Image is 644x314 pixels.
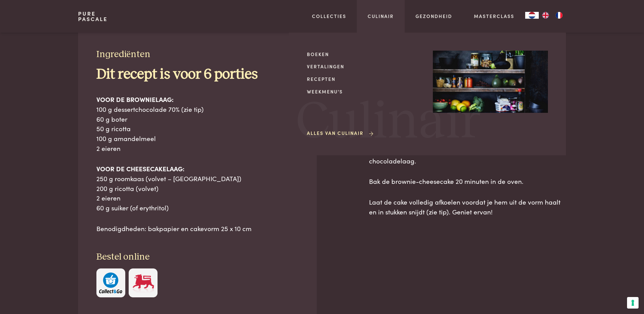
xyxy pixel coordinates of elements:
a: Gezondheid [416,13,452,20]
button: Uw voorkeuren voor toestemming voor trackingtechnologieën [627,297,639,309]
a: Boeken [307,51,422,58]
a: EN [539,12,552,19]
a: Vertalingen [307,63,422,70]
span: Laat de cake volledig afkoelen voordat je hem uit de vorm haalt en in stukken snijdt (zie tip). G... [369,197,560,216]
a: Recepten [307,75,422,83]
a: Weekmenu's [307,88,422,95]
span: 250 g roomkaas (volvet – [GEOGRAPHIC_DATA]) [96,174,241,183]
span: 100 g dessertchocolade 70% (zie tip) [96,104,204,114]
img: Culinair [433,51,548,113]
a: PurePascale [78,11,108,22]
span: 50 g ricotta [96,124,131,133]
span: 200 g ricotta (volvet) [96,184,159,193]
a: NL [525,12,539,19]
a: Masterclass [474,13,514,20]
span: Benodigdheden: bakpapier en cakevorm 25 x 10 cm [96,224,252,233]
img: c308188babc36a3a401bcb5cb7e020f4d5ab42f7cacd8327e500463a43eeb86c.svg [99,273,122,293]
a: Culinair [368,13,394,20]
b: VOOR DE CHEESECAKELAAG: [96,164,184,173]
span: 60 g suiker (of erythritol) [96,203,169,212]
div: Language [525,12,539,19]
span: Meng in een andere kom de roomkaas, ricotta, eieren en suiker tot een egaal mengsel. Giet dit voo... [369,136,557,165]
span: Culinair [296,96,481,148]
span: 100 g amandelmeel [96,134,156,143]
span: Ingrediënten [96,50,150,59]
span: 2 eieren [96,193,121,202]
aside: Language selected: Nederlands [525,12,566,19]
span: 2 eieren [96,143,121,153]
h3: Bestel online [96,251,299,263]
a: Alles van Culinair [307,129,374,137]
b: VOOR DE BROWNIELAAG: [96,94,173,104]
b: Dit recept is voor 6 porties [96,67,258,82]
ul: Language list [539,12,566,19]
span: Bak de brownie-cheesecake 20 minuten in de oven. [369,176,523,186]
a: Collecties [312,13,346,20]
img: Delhaize [132,273,155,293]
span: 60 g boter [96,114,127,123]
a: FR [552,12,566,19]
